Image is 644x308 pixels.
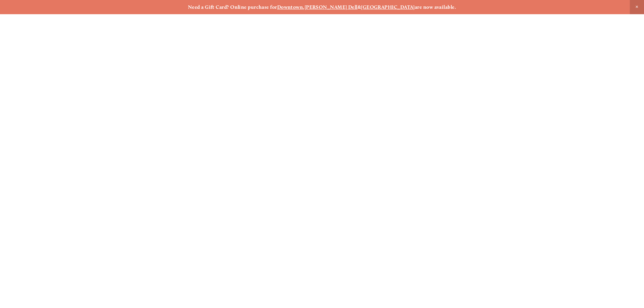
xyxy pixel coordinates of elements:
[358,4,361,10] strong: &
[361,4,415,10] a: [GEOGRAPHIC_DATA]
[277,4,303,10] a: Downtown
[303,4,304,10] strong: ,
[305,4,358,10] a: [PERSON_NAME] Dell
[188,4,277,10] strong: Need a Gift Card? Online purchase for
[415,4,456,10] strong: are now available.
